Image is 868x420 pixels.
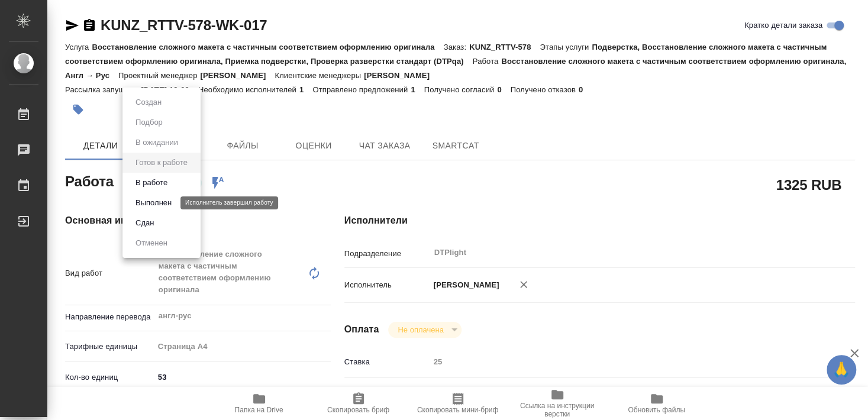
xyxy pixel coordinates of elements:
button: Готов к работе [132,156,191,169]
button: Создан [132,96,165,109]
button: Отменен [132,237,171,250]
button: Подбор [132,116,166,129]
button: В работе [132,176,171,189]
button: В ожидании [132,136,182,149]
button: Сдан [132,217,157,230]
button: Выполнен [132,196,175,209]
